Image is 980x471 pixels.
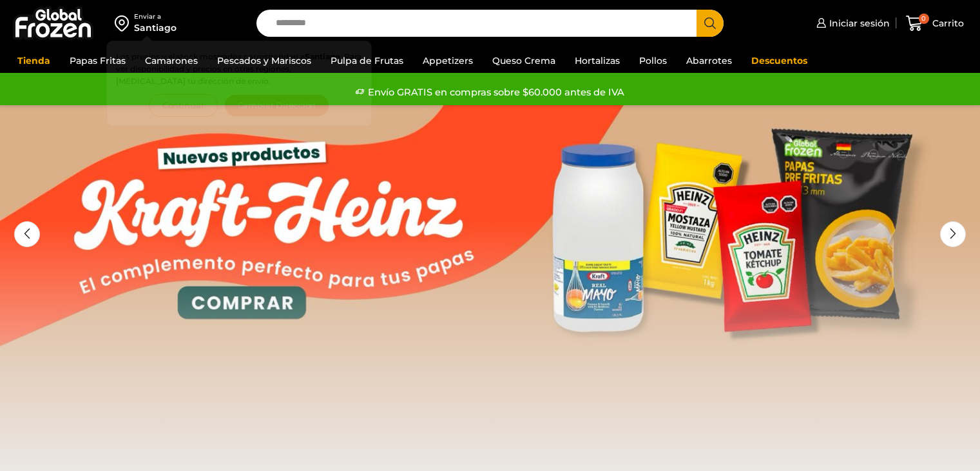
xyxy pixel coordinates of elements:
[116,50,362,88] p: Los precios y el stock mostrados corresponden a . Para ver disponibilidad y precios en otras regi...
[813,10,890,36] a: Iniciar sesión
[826,17,890,30] span: Iniciar sesión
[115,12,134,34] img: address-field-icon.svg
[919,14,929,24] span: 0
[745,48,814,73] a: Descuentos
[416,48,479,73] a: Appetizers
[149,94,218,117] button: Continuar
[680,48,738,73] a: Abarrotes
[929,17,964,30] span: Carrito
[633,48,673,73] a: Pollos
[63,48,132,73] a: Papas Fritas
[134,12,177,21] div: Enviar a
[11,48,57,73] a: Tienda
[903,8,967,39] a: 0 Carrito
[134,21,177,34] div: Santiago
[305,52,340,61] strong: Santiago
[697,10,724,37] button: Search button
[486,48,562,73] a: Queso Crema
[224,94,330,117] button: Cambiar Dirección
[568,48,626,73] a: Hortalizas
